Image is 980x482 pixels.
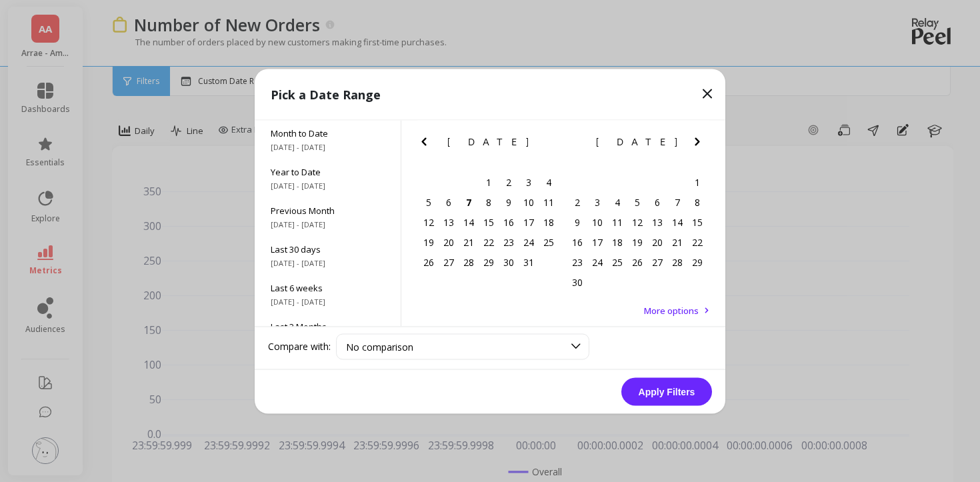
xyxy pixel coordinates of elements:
div: Choose Thursday, October 2nd, 2025 [499,172,519,192]
div: Choose Wednesday, November 19th, 2025 [627,232,647,252]
span: Last 30 days [271,243,385,255]
span: More options [644,304,699,316]
div: Choose Sunday, October 26th, 2025 [419,252,439,272]
div: Choose Monday, November 10th, 2025 [587,212,607,232]
span: Previous Month [271,204,385,216]
span: Last 6 weeks [271,281,385,293]
div: Choose Saturday, November 1st, 2025 [687,172,707,192]
div: Choose Sunday, October 5th, 2025 [419,192,439,212]
div: Choose Friday, October 31st, 2025 [519,252,539,272]
div: Choose Friday, October 3rd, 2025 [519,172,539,192]
div: Choose Tuesday, October 21st, 2025 [459,232,479,252]
span: [DATE] - [DATE] [271,296,385,307]
div: Choose Tuesday, November 18th, 2025 [607,232,627,252]
div: Choose Monday, October 13th, 2025 [439,212,459,232]
div: Choose Monday, October 27th, 2025 [439,252,459,272]
div: Choose Tuesday, October 28th, 2025 [459,252,479,272]
span: [DATE] - [DATE] [271,141,385,152]
div: Choose Sunday, October 12th, 2025 [419,212,439,232]
button: Apply Filters [621,377,712,405]
div: month 2025-10 [419,172,559,272]
div: month 2025-11 [567,172,707,292]
div: Choose Sunday, November 30th, 2025 [567,272,587,292]
button: Next Month [541,133,562,155]
div: Choose Thursday, October 9th, 2025 [499,192,519,212]
div: Choose Monday, November 3rd, 2025 [587,192,607,212]
div: Choose Thursday, October 30th, 2025 [499,252,519,272]
div: Choose Saturday, November 29th, 2025 [687,252,707,272]
div: Choose Friday, October 24th, 2025 [519,232,539,252]
div: Choose Wednesday, November 5th, 2025 [627,192,647,212]
div: Choose Monday, November 24th, 2025 [587,252,607,272]
div: Choose Monday, October 6th, 2025 [439,192,459,212]
div: Choose Tuesday, November 4th, 2025 [607,192,627,212]
div: Choose Saturday, October 11th, 2025 [539,192,559,212]
div: Choose Thursday, November 13th, 2025 [647,212,667,232]
div: Choose Thursday, November 27th, 2025 [647,252,667,272]
div: Choose Friday, November 14th, 2025 [667,212,687,232]
div: Choose Friday, November 7th, 2025 [667,192,687,212]
span: Year to Date [271,165,385,177]
span: [DATE] - [DATE] [271,219,385,229]
div: Choose Saturday, November 15th, 2025 [687,212,707,232]
div: Choose Tuesday, October 7th, 2025 [459,192,479,212]
div: Choose Friday, October 17th, 2025 [519,212,539,232]
div: Choose Monday, October 20th, 2025 [439,232,459,252]
div: Choose Thursday, October 16th, 2025 [499,212,519,232]
div: Choose Wednesday, October 22nd, 2025 [479,232,499,252]
div: Choose Saturday, October 25th, 2025 [539,232,559,252]
span: [DATE] [596,136,679,147]
div: Choose Wednesday, October 8th, 2025 [479,192,499,212]
button: Previous Month [565,133,586,155]
div: Choose Wednesday, October 29th, 2025 [479,252,499,272]
label: Compare with: [268,340,331,353]
div: Choose Thursday, October 23rd, 2025 [499,232,519,252]
div: Choose Saturday, November 8th, 2025 [687,192,707,212]
div: Choose Wednesday, November 12th, 2025 [627,212,647,232]
div: Choose Wednesday, October 1st, 2025 [479,172,499,192]
button: Previous Month [416,133,437,155]
div: Choose Tuesday, October 14th, 2025 [459,212,479,232]
span: [DATE] - [DATE] [271,257,385,268]
div: Choose Sunday, November 23rd, 2025 [567,252,587,272]
div: Choose Monday, November 17th, 2025 [587,232,607,252]
p: Pick a Date Range [271,85,381,103]
div: Choose Wednesday, October 15th, 2025 [479,212,499,232]
div: Choose Saturday, October 4th, 2025 [539,172,559,192]
span: Month to Date [271,127,385,139]
span: No comparison [346,340,413,353]
button: Next Month [689,133,711,155]
div: Choose Wednesday, November 26th, 2025 [627,252,647,272]
div: Choose Saturday, November 22nd, 2025 [687,232,707,252]
div: Choose Saturday, October 18th, 2025 [539,212,559,232]
div: Choose Thursday, November 6th, 2025 [647,192,667,212]
div: Choose Thursday, November 20th, 2025 [647,232,667,252]
div: Choose Friday, November 28th, 2025 [667,252,687,272]
div: Choose Tuesday, November 25th, 2025 [607,252,627,272]
div: Choose Sunday, November 2nd, 2025 [567,192,587,212]
div: Choose Sunday, October 19th, 2025 [419,232,439,252]
div: Choose Sunday, November 16th, 2025 [567,232,587,252]
div: Choose Friday, October 10th, 2025 [519,192,539,212]
span: [DATE] - [DATE] [271,180,385,191]
span: [DATE] [447,136,531,147]
span: Last 3 Months [271,320,385,332]
div: Choose Tuesday, November 11th, 2025 [607,212,627,232]
div: Choose Sunday, November 9th, 2025 [567,212,587,232]
div: Choose Friday, November 21st, 2025 [667,232,687,252]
